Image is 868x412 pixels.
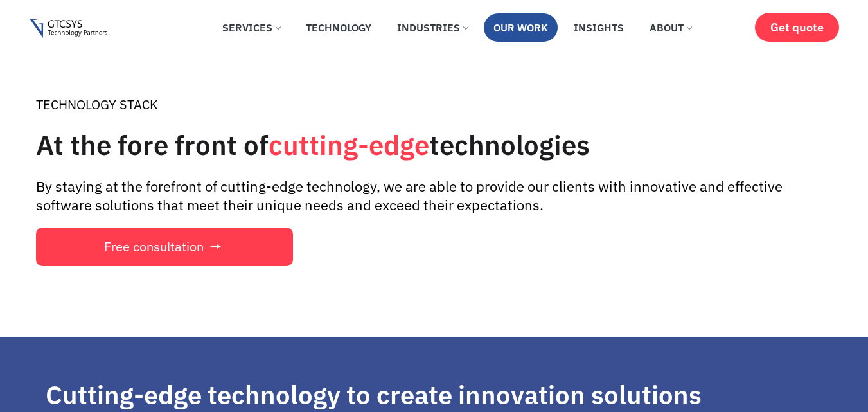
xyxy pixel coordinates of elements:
[269,127,429,163] span: cutting-edge
[296,13,381,42] a: Technology
[36,96,833,113] div: TECHNOLOGY STACK
[387,13,477,42] a: Industries
[640,13,701,42] a: About
[484,13,558,42] a: Our Work
[36,228,293,266] a: Free consultation
[213,13,290,42] a: Services
[36,177,833,214] div: By staying at the forefront of cutting-edge technology, we are able to provide our clients with i...
[30,19,107,39] img: Gtcsys logo
[564,13,633,42] a: Insights
[104,240,204,253] span: Free consultation
[755,13,839,42] a: Get quote
[770,21,824,34] span: Get quote
[36,126,833,165] h1: At the fore front of technologies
